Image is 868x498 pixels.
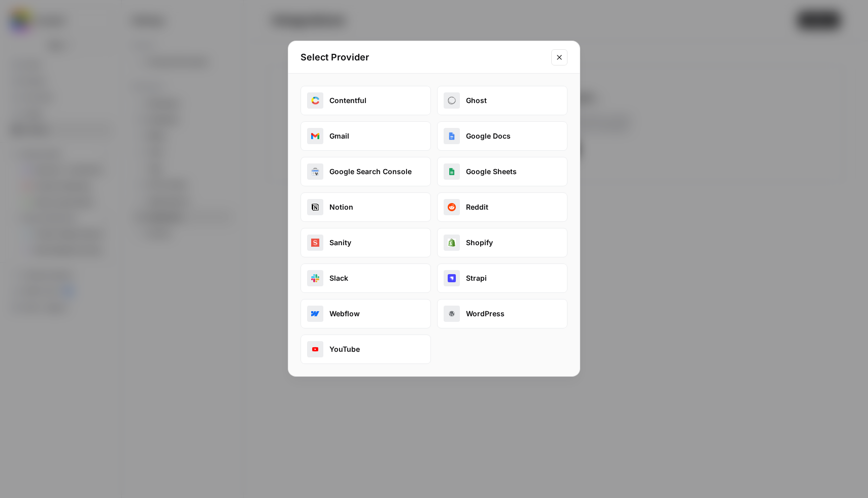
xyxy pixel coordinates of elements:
button: google_sheetsGoogle Sheets [437,157,567,186]
img: gmail [311,132,319,140]
button: gmailGmail [301,121,431,151]
h2: Select Provider [301,50,545,64]
img: google_docs [448,132,456,140]
img: shopify [448,239,456,247]
img: sanity [311,239,319,247]
img: strapi [448,274,456,282]
img: wordpress [448,310,456,318]
img: google_search_console [311,168,319,176]
img: contentful [311,96,319,105]
button: redditReddit [437,192,567,222]
button: google_docsGoogle Docs [437,121,567,151]
img: notion [311,203,319,211]
img: google_sheets [448,168,456,176]
button: notionNotion [301,192,431,222]
button: Close modal [551,49,567,65]
img: reddit [448,203,456,211]
button: shopifyShopify [437,228,567,257]
button: wordpressWordPress [437,299,567,328]
button: webflow_oauthWebflow [301,299,431,328]
img: slack [311,274,319,282]
img: youtube [311,345,319,353]
button: strapiStrapi [437,263,567,293]
button: youtubeYouTube [301,335,431,364]
button: ghostGhost [437,86,567,115]
button: contentfulContentful [301,86,431,115]
button: slackSlack [301,263,431,293]
button: sanitySanity [301,228,431,257]
img: ghost [448,96,456,105]
img: webflow_oauth [311,310,319,318]
button: google_search_consoleGoogle Search Console [301,157,431,186]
